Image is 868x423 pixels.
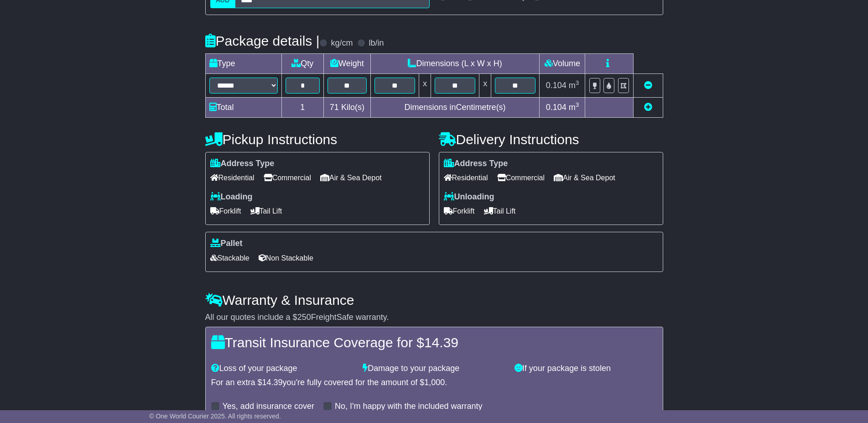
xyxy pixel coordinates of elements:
[335,402,483,412] label: No, I'm happy with the included warranty
[424,335,458,350] span: 14.39
[569,103,579,112] span: m
[444,204,475,218] span: Forklift
[210,239,243,249] label: Pallet
[576,79,579,86] sup: 3
[205,33,320,48] h4: Package details |
[210,192,253,202] label: Loading
[546,103,567,112] span: 0.104
[444,171,488,185] span: Residential
[324,97,371,117] td: Kilo(s)
[210,204,241,218] span: Forklift
[211,378,657,388] div: For an extra $ you're fully covered for the amount of $ .
[330,103,339,112] span: 71
[281,53,324,73] td: Qty
[370,97,540,117] td: Dimensions in Centimetre(s)
[479,73,491,97] td: x
[370,53,540,73] td: Dimensions (L x W x H)
[424,378,445,387] span: 1,000
[210,159,275,169] label: Address Type
[210,251,249,265] span: Stackable
[419,73,431,97] td: x
[644,81,652,90] a: Remove this item
[554,171,615,185] span: Air & Sea Depot
[324,53,371,73] td: Weight
[259,251,313,265] span: Non Stackable
[250,204,282,218] span: Tail Lift
[358,364,510,374] div: Damage to your package
[444,192,494,202] label: Unloading
[205,53,281,73] td: Type
[484,204,516,218] span: Tail Lift
[264,171,311,185] span: Commercial
[497,171,545,185] span: Commercial
[223,402,314,412] label: Yes, add insurance cover
[540,53,585,73] td: Volume
[281,97,324,117] td: 1
[205,313,663,323] div: All our quotes include a $ FreightSafe warranty.
[207,364,359,374] div: Loss of your package
[211,335,657,350] h4: Transit Insurance Coverage for $
[205,97,281,117] td: Total
[320,171,382,185] span: Air & Sea Depot
[205,292,663,308] h4: Warranty & Insurance
[444,159,508,169] label: Address Type
[439,132,663,147] h4: Delivery Instructions
[205,132,430,147] h4: Pickup Instructions
[297,313,311,322] span: 250
[262,378,283,387] span: 14.39
[569,81,579,90] span: m
[510,364,662,374] div: If your package is stolen
[644,103,652,112] a: Add new item
[210,171,255,185] span: Residential
[546,81,567,90] span: 0.104
[369,38,384,48] label: lb/in
[149,413,281,420] span: © One World Courier 2025. All rights reserved.
[331,38,353,48] label: kg/cm
[576,101,579,108] sup: 3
